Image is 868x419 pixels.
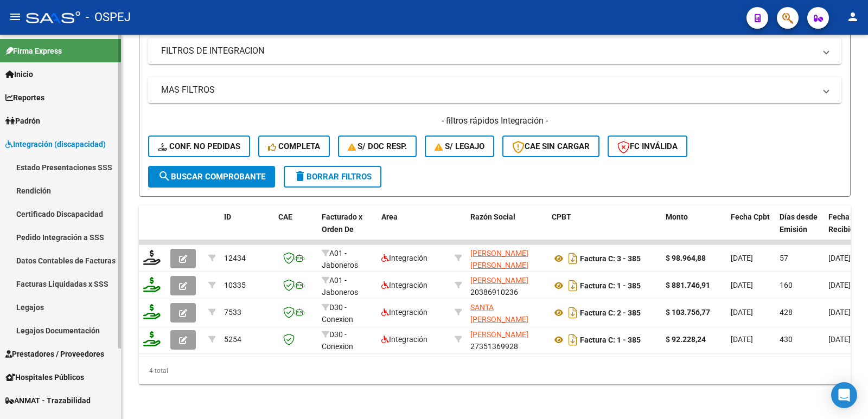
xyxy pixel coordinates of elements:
span: [DATE] [828,281,851,289]
span: [DATE] [731,281,753,289]
strong: Factura C: 1 - 385 [580,281,641,290]
span: 57 [780,254,788,262]
span: ID [224,212,231,221]
span: CAE [278,212,292,221]
div: Open Intercom Messenger [831,382,857,408]
div: 20386910236 [470,274,543,297]
span: [PERSON_NAME] [470,330,528,339]
button: CAE SIN CARGAR [502,136,599,157]
button: S/ Doc Resp. [338,136,417,157]
strong: $ 92.228,24 [666,335,706,344]
i: Descargar documento [566,250,580,267]
span: S/ Doc Resp. [348,141,407,151]
strong: Factura C: 3 - 385 [580,254,641,263]
datatable-header-cell: CAE [274,205,317,253]
i: Descargar documento [566,304,580,321]
mat-icon: menu [9,10,22,23]
button: S/ legajo [425,136,494,157]
span: Integración [381,254,427,262]
span: Días desde Emisión [780,212,818,234]
span: S/ legajo [435,141,484,151]
button: Completa [258,136,330,157]
span: Conf. no pedidas [158,141,240,151]
span: Integración (discapacidad) [5,138,106,150]
button: Borrar Filtros [284,166,381,188]
span: Facturado x Orden De [322,212,362,234]
h4: - filtros rápidos Integración - [148,115,841,127]
button: FC Inválida [608,136,687,157]
span: Razón Social [470,212,515,221]
span: ANMAT - Trazabilidad [5,395,91,407]
mat-panel-title: FILTROS DE INTEGRACION [161,45,815,57]
span: FC Inválida [617,141,678,151]
span: D30 - Conexion [322,330,353,351]
span: [PERSON_NAME] [470,276,528,285]
datatable-header-cell: Monto [661,205,726,253]
span: Buscar Comprobante [158,172,265,182]
span: CAE SIN CARGAR [512,141,590,151]
span: Padrón [5,115,40,127]
span: [DATE] [828,308,851,317]
datatable-header-cell: Facturado x Orden De [317,205,377,253]
span: SANTA [PERSON_NAME] [470,303,528,324]
mat-icon: person [846,10,859,23]
datatable-header-cell: CPBT [547,205,661,253]
mat-icon: delete [293,170,307,183]
span: Completa [268,141,320,151]
span: Integración [381,308,427,317]
span: A01 - Jaboneros [322,249,358,270]
span: [DATE] [731,254,753,262]
span: - OSPEJ [86,5,131,29]
button: Buscar Comprobante [148,166,275,188]
datatable-header-cell: Días desde Emisión [775,205,824,253]
strong: $ 881.746,91 [666,281,710,289]
span: Integración [381,281,427,289]
span: Fecha Recibido [828,212,859,234]
div: 27244155230 [470,301,543,324]
span: Integración [381,335,427,344]
strong: Factura C: 2 - 385 [580,308,641,317]
datatable-header-cell: Fecha Cpbt [726,205,775,253]
span: 12434 [224,254,246,262]
mat-icon: search [158,170,171,183]
span: 10335 [224,281,246,289]
div: 27351369928 [470,328,543,351]
span: A01 - Jaboneros [322,276,358,297]
strong: $ 98.964,88 [666,254,706,262]
span: 160 [780,281,793,289]
datatable-header-cell: Razón Social [466,205,547,253]
span: [DATE] [731,335,753,344]
span: CPBT [552,212,571,221]
i: Descargar documento [566,331,580,349]
span: 430 [780,335,793,344]
span: Prestadores / Proveedores [5,348,104,360]
span: Reportes [5,92,44,104]
i: Descargar documento [566,277,580,294]
mat-panel-title: MAS FILTROS [161,84,815,96]
span: 7533 [224,308,241,317]
span: [DATE] [828,254,851,262]
span: Area [381,212,398,221]
span: 428 [780,308,793,317]
datatable-header-cell: Area [377,205,450,253]
span: Firma Express [5,45,62,57]
div: 27323250621 [470,247,543,270]
mat-expansion-panel-header: FILTROS DE INTEGRACION [148,38,841,64]
span: Fecha Cpbt [731,212,770,221]
div: 4 total [139,357,851,384]
button: Conf. no pedidas [148,136,250,157]
strong: $ 103.756,77 [666,308,710,317]
span: 5254 [224,335,241,344]
span: D30 - Conexion [322,303,353,324]
span: [DATE] [828,335,851,344]
datatable-header-cell: ID [220,205,274,253]
span: Monto [666,212,688,221]
span: Inicio [5,68,33,80]
span: [DATE] [731,308,753,317]
strong: Factura C: 1 - 385 [580,336,641,344]
mat-expansion-panel-header: MAS FILTROS [148,77,841,103]
span: Hospitales Públicos [5,371,84,383]
span: Borrar Filtros [293,172,372,182]
span: [PERSON_NAME] [PERSON_NAME] [470,249,528,270]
